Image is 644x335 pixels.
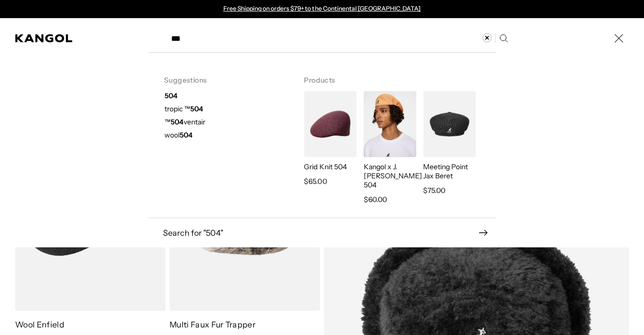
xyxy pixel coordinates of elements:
img: Meeting Point Jax Beret [423,91,475,157]
h3: Suggestions [164,63,272,91]
button: Search here [499,34,508,43]
p: Meeting Point Jax Beret [423,162,475,180]
span: wool [165,130,193,140]
strong: 504 [165,91,178,100]
span: tropic ™ [165,104,203,113]
span: Search for " 504 " [163,229,478,237]
strong: 504 [171,117,184,126]
p: Kangol x J.[PERSON_NAME] 504 [364,162,416,189]
strong: 504 [180,130,193,140]
p: Grid Knit 504 [304,162,356,171]
a: Free Shipping on orders $79+ to the Continental [GEOGRAPHIC_DATA] [223,5,421,12]
span: $60.00 [364,193,387,206]
button: Search for "504" [148,228,496,237]
strong: 504 [190,104,203,113]
span: $65.00 [304,175,327,187]
div: Announcement [218,5,426,13]
a: Kangol [15,34,73,42]
h3: Products [304,63,479,91]
img: Grid Knit 504 [304,91,356,157]
span: $75.00 [423,184,445,196]
div: 1 of 2 [218,5,426,13]
slideshow-component: Announcement bar [218,5,426,13]
button: Clear search term [482,33,496,42]
span: ™ ventair [165,117,205,126]
button: Close [609,28,629,48]
img: Kangol x J.Lindeberg Douglas 504 [364,91,416,157]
